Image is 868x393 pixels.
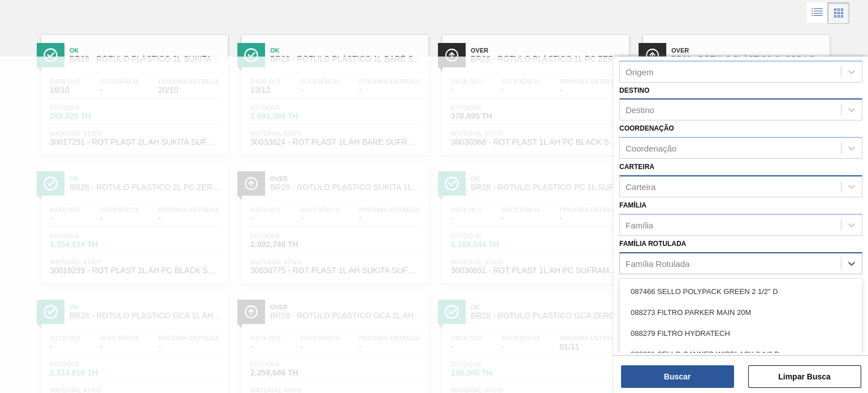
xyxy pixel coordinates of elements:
img: Ícone [645,48,659,62]
span: Ok [270,47,423,54]
img: Ícone [445,48,459,62]
span: Over [471,47,623,54]
label: Família [619,201,646,209]
span: BR28 - RÓTULO PLÁSTICO 1L BARÉ SUFRAMA AH [270,55,423,63]
div: Origem [626,67,653,76]
a: ÍconeOverBR28 - RÓTULO PLÁSTICO 1L PC ZERO SUFRAMA AHData out-Suficiência-Próxima Entrega-Estoque... [434,27,635,155]
div: 093991 SELLO CANNED WIPBLACK 2 1/2 D [619,344,862,365]
label: Carteira [619,163,654,171]
span: Over [671,47,824,54]
a: ÍconeOkBR28 - RÓTULO PLÁSTICO 1L BARÉ SUFRAMA AHData out13/12Suficiência-Próxima Entrega-Estoque1... [233,27,434,155]
span: Ok [70,47,222,54]
label: Material ativo [619,278,676,286]
span: BR28 - RÓTULO PLÁSTICO 1L PC ZERO SUFRAMA AH [471,55,623,63]
a: ÍconeOverBR28 - RÓTULO PLÁSTICO 2L SODA SUFRAMA AHData out-Suficiência-Próxima Entrega-Estoque226... [635,27,835,155]
span: BR28 - RÓTULO PLÁSTICO 2L SODA SUFRAMA AH [671,55,824,63]
label: Família Rotulada [619,240,686,248]
div: Carteira [626,182,656,191]
div: Visão em Lista [807,2,828,24]
div: 088279 FILTRO HYDRATECH [619,323,862,344]
div: Família [626,220,653,230]
div: Família Rotulada [626,258,689,268]
a: ÍconeOkBR28 - RÓTULO PLÁSTICO 2L SUKITA SUFRAMA AHData out18/10Suficiência-Próxima Entrega20/10Es... [33,27,233,155]
img: Ícone [44,48,58,62]
div: 088273 FILTRO PARKER MAIN 20M [619,302,862,323]
span: BR28 - RÓTULO PLÁSTICO 2L SUKITA SUFRAMA AH [70,55,222,63]
div: Coordenação [626,144,676,153]
div: 087466 SELLO POLYPACK GREEN 2 1/2" D [619,281,862,302]
div: Destino [626,105,654,115]
img: Ícone [244,48,258,62]
div: Visão em Cards [828,2,849,24]
label: Destino [619,87,649,94]
label: Coordenação [619,124,674,132]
